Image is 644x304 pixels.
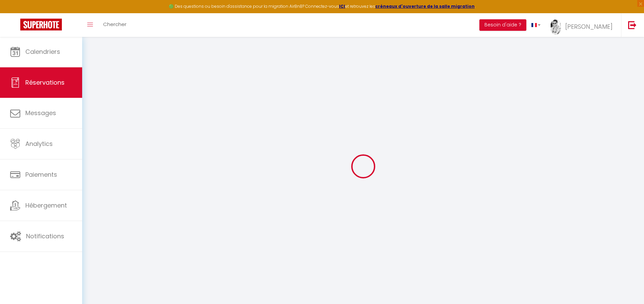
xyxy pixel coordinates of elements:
img: logout [628,21,637,29]
span: Paiements [25,170,57,179]
button: Ouvrir le widget de chat LiveChat [5,3,26,23]
span: Chercher [103,21,126,28]
span: Notifications [26,232,64,240]
a: ICI [339,3,345,9]
span: [PERSON_NAME] [565,22,613,31]
span: Calendriers [25,47,60,56]
span: Réservations [25,78,65,87]
a: Chercher [98,13,132,37]
button: Besoin d'aide ? [479,19,526,31]
span: Analytics [25,139,53,148]
span: Hébergement [25,201,67,210]
img: ... [551,19,561,35]
a: créneaux d'ouverture de la salle migration [375,3,475,9]
a: ... [PERSON_NAME] [546,13,621,37]
span: Messages [25,109,56,117]
img: Super Booking [20,19,62,30]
